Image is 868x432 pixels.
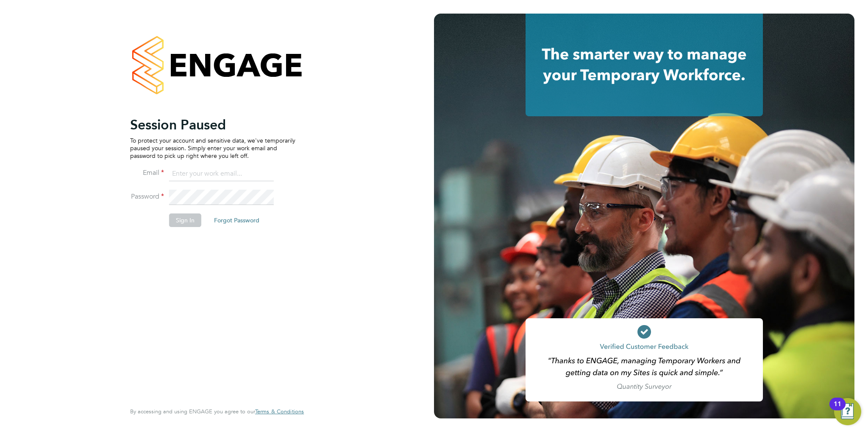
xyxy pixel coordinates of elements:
div: 11 [834,404,841,415]
label: Email [130,168,164,177]
button: Sign In [169,213,201,227]
p: To protect your account and sensitive data, we've temporarily paused your session. Simply enter y... [130,137,295,160]
h2: Session Paused [130,116,295,133]
span: By accessing and using ENGAGE you agree to our [130,408,304,415]
a: Terms & Conditions [255,408,304,415]
input: Enter your work email... [169,166,274,182]
button: Open Resource Center, 11 new notifications [834,398,861,425]
button: Forgot Password [207,213,266,227]
label: Password [130,192,164,201]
